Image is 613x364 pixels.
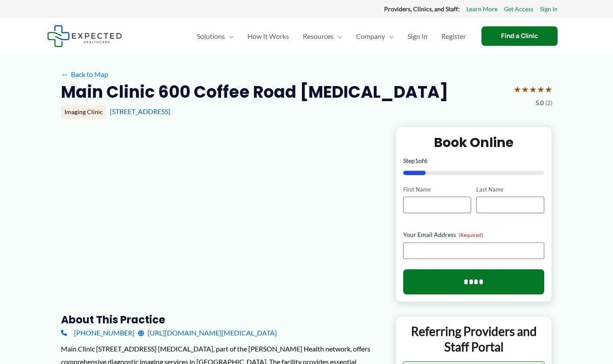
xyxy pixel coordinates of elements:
[466,3,497,15] a: Learn More
[546,97,552,109] span: (2)
[540,3,558,15] a: Sign In
[424,157,427,164] span: 6
[349,21,401,51] a: CompanyMenu Toggle
[385,21,394,51] span: Menu Toggle
[61,313,382,326] h3: About this practice
[110,107,170,115] a: [STREET_ADDRESS]
[384,5,460,13] strong: Providers, Clinics, and Staff:
[403,158,545,164] p: Step of
[481,26,558,46] a: Find a Clinic
[403,134,545,151] h2: Book Online
[403,185,471,194] label: First Name
[514,81,521,97] span: ★
[190,21,241,51] a: SolutionsMenu Toggle
[476,185,544,194] label: Last Name
[197,21,225,51] span: Solutions
[303,21,334,51] span: Resources
[356,21,385,51] span: Company
[415,157,418,164] span: 1
[459,232,483,238] span: (Required)
[434,21,473,51] a: Register
[247,21,289,51] span: How It Works
[441,21,466,51] span: Register
[61,326,135,339] a: [PHONE_NUMBER]
[403,323,545,355] p: Referring Providers and Staff Portal
[545,81,552,97] span: ★
[521,81,529,97] span: ★
[61,70,69,78] span: ←
[334,21,342,51] span: Menu Toggle
[296,21,349,51] a: ResourcesMenu Toggle
[403,230,545,239] label: Your Email Address
[61,81,448,102] h2: Main Clinic 600 Coffee Road [MEDICAL_DATA]
[401,21,434,51] a: Sign In
[529,81,537,97] span: ★
[241,21,296,51] a: How It Works
[61,68,108,81] a: ←Back to Map
[61,105,106,119] div: Imaging Clinic
[190,21,473,51] nav: Primary Site Navigation
[47,25,122,47] img: Expected Healthcare Logo - side, dark font, small
[504,3,533,15] a: Get Access
[138,326,277,339] a: [URL][DOMAIN_NAME][MEDICAL_DATA]
[408,21,427,51] span: Sign In
[536,97,544,109] span: 5.0
[225,21,234,51] span: Menu Toggle
[537,81,545,97] span: ★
